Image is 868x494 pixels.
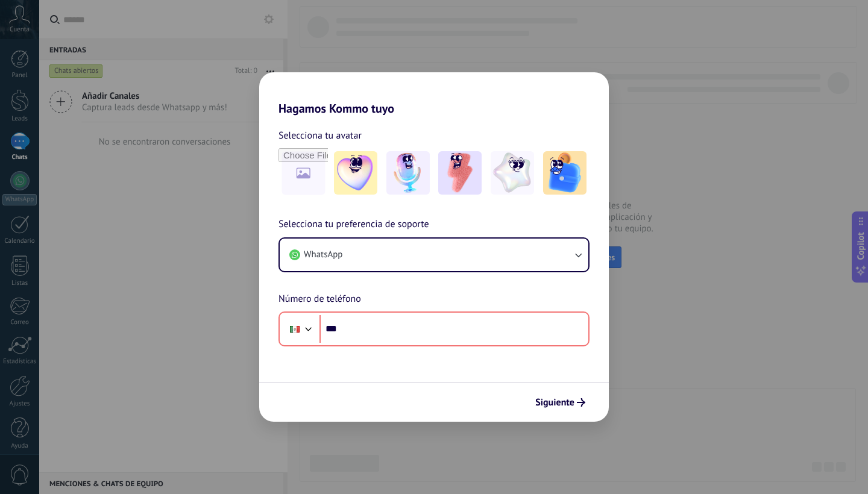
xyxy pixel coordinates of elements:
[386,151,430,195] img: -2.jpeg
[280,239,588,271] button: WhatsApp
[278,217,429,233] span: Selecciona tu preferencia de soporte
[278,128,362,143] span: Selecciona tu avatar
[334,151,377,195] img: -1.jpeg
[278,292,361,307] span: Número de teléfono
[283,316,306,342] div: Mexico: + 52
[491,151,534,195] img: -4.jpeg
[304,249,342,261] span: WhatsApp
[543,151,587,195] img: -5.jpeg
[535,398,574,407] span: Siguiente
[530,392,591,413] button: Siguiente
[259,72,609,116] h2: Hagamos Kommo tuyo
[438,151,482,195] img: -3.jpeg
